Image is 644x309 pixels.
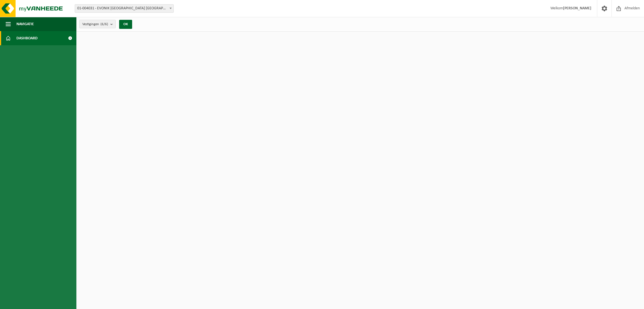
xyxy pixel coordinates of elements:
strong: [PERSON_NAME] [563,6,591,10]
button: OK [119,20,132,29]
span: Vestigingen [82,20,108,29]
span: Navigatie [16,17,34,31]
span: 01-004031 - EVONIK ANTWERPEN NV - ANTWERPEN [75,5,173,12]
span: 01-004031 - EVONIK ANTWERPEN NV - ANTWERPEN [75,4,174,13]
count: (6/6) [100,22,108,26]
button: Vestigingen(6/6) [79,20,116,28]
span: Dashboard [16,31,38,45]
